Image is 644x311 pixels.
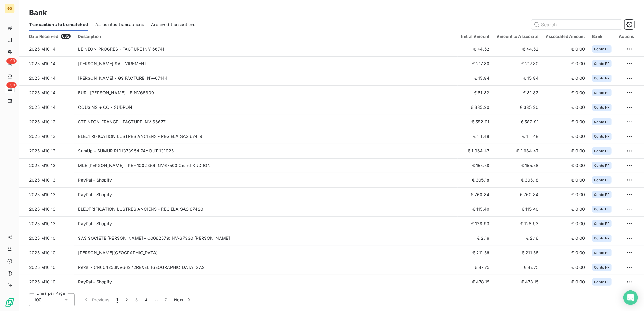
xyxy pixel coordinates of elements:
[74,85,458,100] td: EURL [PERSON_NAME] - FINV66300
[19,56,74,71] td: 2025 M10 14
[458,260,493,275] td: € 87.75
[493,173,542,187] td: € 305.18
[542,56,589,71] td: € 0.00
[594,193,610,196] span: Qonto FR
[594,164,610,167] span: Qonto FR
[594,62,610,65] span: Qonto FR
[461,34,489,39] div: Initial Amount
[74,173,458,187] td: PayPal - Shopify
[542,275,589,289] td: € 0.00
[493,246,542,260] td: € 211.56
[594,236,610,240] span: Qonto FR
[542,216,589,231] td: € 0.00
[458,85,493,100] td: € 81.82
[74,129,458,144] td: ELECTRIFICATION LUSTRES ANCIENS - REG ELA SAS 67419
[458,129,493,144] td: € 111.48
[19,129,74,144] td: 2025 M10 13
[594,207,610,211] span: Qonto FR
[594,251,610,255] span: Qonto FR
[74,56,458,71] td: [PERSON_NAME] SA - VIREMENT
[458,246,493,260] td: € 211.56
[161,293,170,306] button: 7
[592,34,612,39] div: Bank
[493,85,542,100] td: € 81.82
[458,71,493,85] td: € 15.84
[74,216,458,231] td: PayPal - Shopify
[542,85,589,100] td: € 0.00
[113,293,122,306] button: 1
[19,71,74,85] td: 2025 M10 14
[493,42,542,56] td: € 44.52
[6,82,17,88] span: +99
[542,246,589,260] td: € 0.00
[542,129,589,144] td: € 0.00
[19,144,74,158] td: 2025 M10 13
[19,100,74,115] td: 2025 M10 14
[132,293,141,306] button: 3
[458,202,493,216] td: € 115.40
[29,34,71,39] div: Date Received
[542,71,589,85] td: € 0.00
[493,260,542,275] td: € 87.75
[542,115,589,129] td: € 0.00
[74,71,458,85] td: [PERSON_NAME] - GS FACTURE INV-67144
[493,56,542,71] td: € 217.80
[542,260,589,275] td: € 0.00
[594,222,610,226] span: Qonto FR
[19,187,74,202] td: 2025 M10 13
[458,187,493,202] td: € 760.84
[74,187,458,202] td: PayPal - Shopify
[458,42,493,56] td: € 44.52
[594,266,610,269] span: Qonto FR
[493,275,542,289] td: € 478.15
[74,144,458,158] td: SumUp - SUMUP PID1373954 PAYOUT 131025
[458,173,493,187] td: € 305.18
[61,34,71,39] span: 682
[594,91,610,95] span: Qonto FR
[458,231,493,246] td: € 2.16
[5,4,15,13] div: GS
[493,158,542,173] td: € 155.58
[151,22,195,28] span: Archived transactions
[74,202,458,216] td: ELECTRIFICATION LUSTRES ANCIENS - REG ELA SAS 67420
[19,216,74,231] td: 2025 M10 13
[619,34,634,39] div: Actions
[74,158,458,173] td: MLE [PERSON_NAME] - REF 1002356 INV67503 Girard SUDRON
[542,202,589,216] td: € 0.00
[19,260,74,275] td: 2025 M10 10
[34,297,42,303] span: 100
[79,293,113,306] button: Previous
[594,47,610,51] span: Qonto FR
[542,187,589,202] td: € 0.00
[74,115,458,129] td: STE NEON FRANCE - FACTURE INV 66677
[19,85,74,100] td: 2025 M10 14
[493,216,542,231] td: € 128.93
[542,100,589,115] td: € 0.00
[170,293,196,306] button: Next
[95,22,144,28] span: Associated transactions
[497,34,538,39] div: Amount to Associate
[458,56,493,71] td: € 217.80
[142,293,151,306] button: 4
[74,42,458,56] td: LE NEON PROGRES - FACTURE INV 66741
[542,144,589,158] td: € 0.00
[531,20,622,29] input: Search
[74,231,458,246] td: SAS SOCIETE [PERSON_NAME] - C0062579:INV-67330 [PERSON_NAME]
[542,158,589,173] td: € 0.00
[594,178,610,182] span: Qonto FR
[458,216,493,231] td: € 128.93
[458,275,493,289] td: € 478.15
[623,290,638,305] div: Open Intercom Messenger
[594,280,610,284] span: Qonto FR
[493,202,542,216] td: € 115.40
[542,173,589,187] td: € 0.00
[594,120,610,124] span: Qonto FR
[594,149,610,153] span: Qonto FR
[594,76,610,80] span: Qonto FR
[594,105,610,109] span: Qonto FR
[19,246,74,260] td: 2025 M10 10
[29,22,88,28] span: Transactions to be matched
[458,100,493,115] td: € 385.20
[19,202,74,216] td: 2025 M10 13
[493,100,542,115] td: € 385.20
